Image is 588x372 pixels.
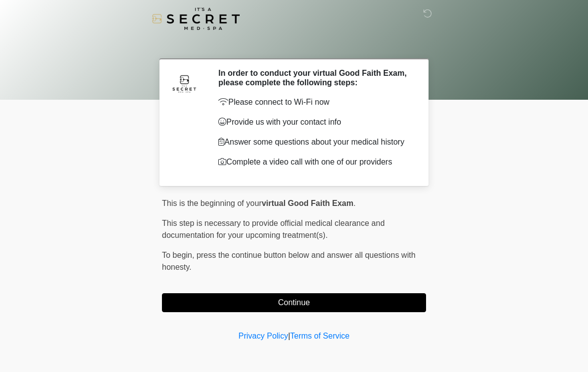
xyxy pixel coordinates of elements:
[152,7,240,30] img: It's A Secret Med Spa Logo
[162,251,416,271] span: press the continue button below and answer all questions with honesty.
[162,199,262,207] span: This is the beginning of your
[239,332,289,340] a: Privacy Policy
[218,68,411,87] h2: In order to conduct your virtual Good Faith Exam, please complete the following steps:
[353,199,355,207] span: .
[162,293,426,312] button: Continue
[154,36,434,54] h1: ‎ ‎
[169,68,199,98] img: Agent Avatar
[218,136,411,148] p: Answer some questions about your medical history
[218,96,411,108] p: Please connect to Wi-Fi now
[162,251,196,259] span: To begin,
[162,219,385,239] span: This step is necessary to provide official medical clearance and documentation for your upcoming ...
[218,156,411,168] p: Complete a video call with one of our providers
[290,332,349,340] a: Terms of Service
[218,116,411,128] p: Provide us with your contact info
[288,332,290,340] a: |
[262,199,353,207] strong: virtual Good Faith Exam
